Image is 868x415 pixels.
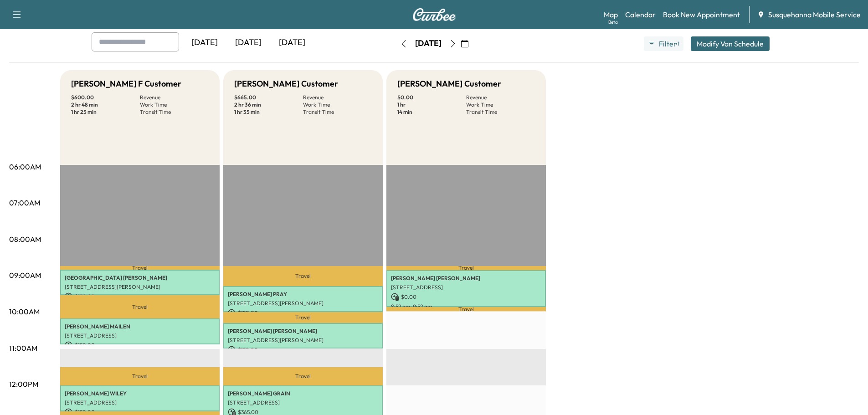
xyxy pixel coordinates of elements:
[71,108,140,116] p: 1 hr 25 min
[397,77,501,90] h5: [PERSON_NAME] Customer
[466,108,535,116] p: Transit Time
[466,101,535,108] p: Work Time
[415,38,442,49] div: [DATE]
[234,101,303,108] p: 2 hr 36 min
[223,266,383,286] p: Travel
[60,367,220,385] p: Travel
[391,303,541,310] p: 8:52 am - 9:52 am
[663,9,740,20] a: Book New Appointment
[223,312,383,323] p: Travel
[228,346,378,354] p: $ 150.00
[228,300,378,307] p: [STREET_ADDRESS][PERSON_NAME]
[644,36,683,51] button: Filter●1
[303,94,372,101] p: Revenue
[234,77,338,90] h5: [PERSON_NAME] Customer
[9,379,38,389] p: 12:00PM
[391,275,541,282] p: [PERSON_NAME] [PERSON_NAME]
[223,367,383,385] p: Travel
[386,307,546,311] p: Travel
[678,40,679,47] span: 1
[234,108,303,116] p: 1 hr 35 min
[270,32,314,53] div: [DATE]
[140,108,209,116] p: Transit Time
[71,94,140,101] p: $ 600.00
[608,19,618,26] div: Beta
[768,9,861,20] span: Susquehanna Mobile Service
[65,292,215,301] p: $ 150.00
[625,9,656,20] a: Calendar
[228,328,378,335] p: [PERSON_NAME] [PERSON_NAME]
[391,293,541,301] p: $ 0.00
[9,197,40,208] p: 07:00AM
[397,108,466,116] p: 14 min
[397,94,466,101] p: $ 0.00
[659,38,675,49] span: Filter
[9,161,41,172] p: 06:00AM
[9,234,41,245] p: 08:00AM
[140,94,209,101] p: Revenue
[183,32,226,53] div: [DATE]
[9,306,40,317] p: 10:00AM
[234,94,303,101] p: $ 665.00
[65,332,215,339] p: [STREET_ADDRESS]
[397,101,466,108] p: 1 hr
[675,41,677,46] span: ●
[228,291,378,298] p: [PERSON_NAME] PRAY
[9,343,37,354] p: 11:00AM
[228,337,378,344] p: [STREET_ADDRESS][PERSON_NAME]
[228,309,378,317] p: $ 150.00
[303,101,372,108] p: Work Time
[226,32,270,53] div: [DATE]
[412,8,456,21] img: Curbee Logo
[71,77,181,90] h5: [PERSON_NAME] F Customer
[140,101,209,108] p: Work Time
[65,283,215,291] p: [STREET_ADDRESS][PERSON_NAME]
[60,295,220,318] p: Travel
[228,390,378,397] p: [PERSON_NAME] GRAIN
[65,399,215,406] p: [STREET_ADDRESS]
[391,284,541,291] p: [STREET_ADDRESS]
[466,94,535,101] p: Revenue
[65,390,215,397] p: [PERSON_NAME] WILEY
[303,108,372,116] p: Transit Time
[604,9,618,20] a: MapBeta
[65,323,215,330] p: [PERSON_NAME] MAILEN
[386,266,546,270] p: Travel
[71,101,140,108] p: 2 hr 48 min
[65,341,215,349] p: $ 150.00
[691,36,770,51] button: Modify Van Schedule
[65,274,215,282] p: [GEOGRAPHIC_DATA] [PERSON_NAME]
[9,270,41,281] p: 09:00AM
[60,266,220,270] p: Travel
[228,399,378,406] p: [STREET_ADDRESS]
